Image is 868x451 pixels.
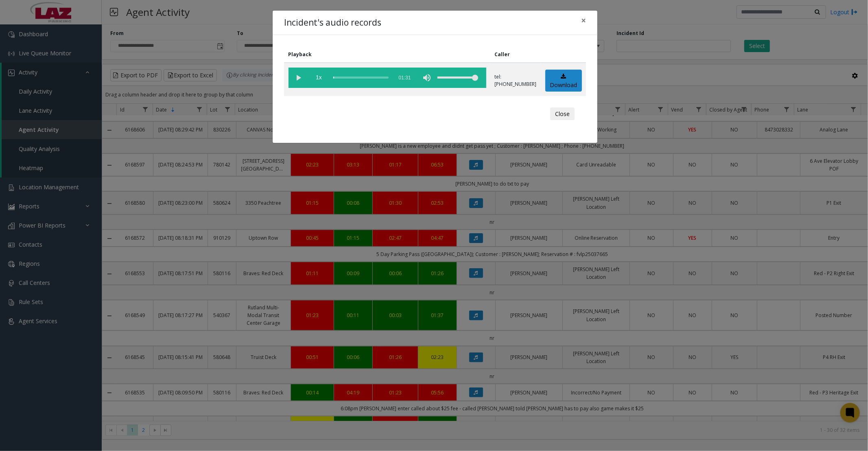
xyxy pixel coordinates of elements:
p: tel:[PHONE_NUMBER] [495,73,537,88]
a: Download [545,70,582,92]
button: Close [550,107,575,120]
h4: Incident's audio records [284,16,381,29]
span: playback speed button [309,68,329,88]
div: volume level [437,68,478,88]
button: Close [575,11,592,31]
div: scrub bar [333,68,389,88]
th: Caller [490,46,541,63]
th: Playback [284,46,490,63]
span: × [581,15,586,26]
